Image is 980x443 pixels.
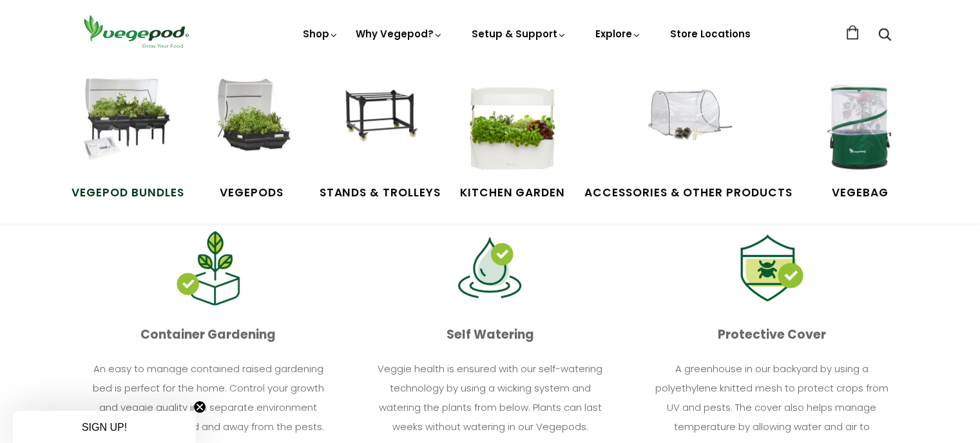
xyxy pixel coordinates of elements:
a: Accessories & Other Products [584,79,793,201]
a: Stands & Trolleys [320,79,441,201]
p: An easy to manage contained raised gardening bed is perfect for the home. Control your growth and... [89,359,327,437]
img: Stands & Trolleys [332,79,428,175]
p: Container Gardening [78,323,339,347]
a: Kitchen Garden [460,79,565,201]
span: Stands & Trolleys [320,185,441,202]
span: Vegepods [204,185,300,202]
img: Accessories & Other Products [640,79,736,175]
a: Setup & Support [472,27,567,41]
p: Protective Cover [641,323,902,347]
img: VegeBag [812,79,908,175]
p: Self Watering [360,323,620,347]
span: Accessories & Other Products [584,185,793,202]
span: SIGN UP! [82,422,127,433]
a: Vegepod Bundles [72,79,184,201]
a: Vegepods [204,79,300,201]
a: Explore [595,27,642,41]
a: VegeBag [812,79,908,201]
span: Vegepod Bundles [72,185,184,202]
img: Vegepod [78,13,194,50]
a: Store Locations [670,27,751,41]
a: Shop [303,27,339,77]
p: Veggie health is ensured with our self-watering technology by using a wicking system and watering... [370,359,609,437]
a: Search [878,29,891,42]
button: Close teaser [193,401,206,413]
div: SIGN UP!Close teaser [13,411,196,443]
img: Raised Garden Kits [204,79,300,175]
span: Kitchen Garden [460,185,565,202]
img: Vegepod Bundles [79,79,176,175]
img: Kitchen Garden [464,79,561,175]
span: VegeBag [812,185,908,202]
a: Why Vegepod? [356,27,443,41]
